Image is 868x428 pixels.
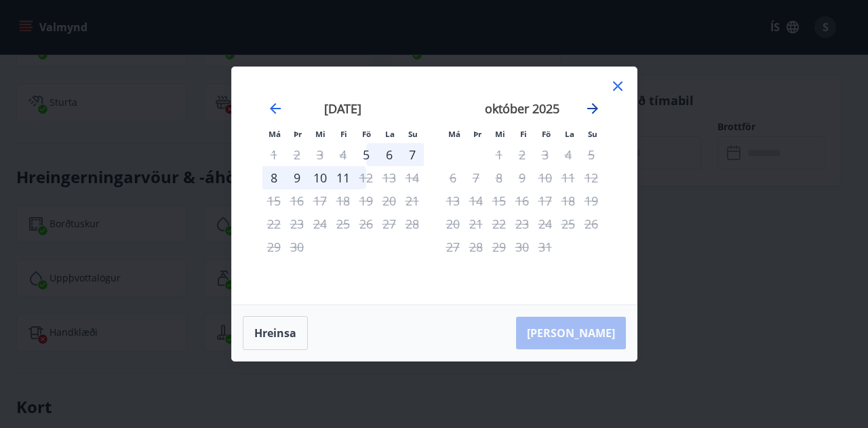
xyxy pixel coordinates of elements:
small: Þr [294,129,302,139]
td: Not available. mánudagur, 22. september 2025 [262,212,285,235]
td: Not available. laugardagur, 18. október 2025 [557,189,580,212]
strong: [DATE] [324,100,361,117]
td: Not available. fimmtudagur, 25. september 2025 [332,212,355,235]
td: Not available. þriðjudagur, 21. október 2025 [465,212,488,235]
div: 10 [309,166,332,189]
div: 9 [285,166,309,189]
button: Hreinsa [243,316,308,350]
small: Su [408,129,418,139]
td: Not available. fimmtudagur, 2. október 2025 [511,143,534,166]
td: Not available. miðvikudagur, 1. október 2025 [488,143,511,166]
td: Not available. sunnudagur, 19. október 2025 [580,189,603,212]
td: Not available. fimmtudagur, 16. október 2025 [511,189,534,212]
td: Not available. þriðjudagur, 7. október 2025 [465,166,488,189]
td: Not available. fimmtudagur, 23. október 2025 [511,212,534,235]
small: Þr [473,129,481,139]
small: La [385,129,395,139]
td: Not available. mánudagur, 1. september 2025 [262,143,285,166]
td: Choose miðvikudagur, 10. september 2025 as your check-in date. It’s available. [309,166,332,189]
div: Calendar [248,83,620,288]
td: Not available. föstudagur, 31. október 2025 [534,235,557,258]
td: Not available. mánudagur, 20. október 2025 [441,212,465,235]
small: Mi [495,129,505,139]
td: Choose föstudagur, 5. september 2025 as your check-in date. It’s available. [355,143,378,166]
td: Not available. mánudagur, 13. október 2025 [441,189,465,212]
strong: október 2025 [485,100,559,117]
td: Not available. föstudagur, 24. október 2025 [534,212,557,235]
td: Not available. laugardagur, 27. september 2025 [378,212,401,235]
small: Mi [315,129,325,139]
td: Choose þriðjudagur, 9. september 2025 as your check-in date. It’s available. [285,166,309,189]
td: Not available. fimmtudagur, 9. október 2025 [511,166,534,189]
td: Not available. föstudagur, 19. september 2025 [355,189,378,212]
td: Not available. föstudagur, 12. september 2025 [355,166,378,189]
td: Not available. mánudagur, 27. október 2025 [441,235,465,258]
td: Choose sunnudagur, 7. september 2025 as your check-in date. It’s available. [401,143,424,166]
td: Not available. sunnudagur, 14. september 2025 [401,166,424,189]
td: Not available. miðvikudagur, 15. október 2025 [488,189,511,212]
td: Not available. miðvikudagur, 8. október 2025 [488,166,511,189]
td: Not available. miðvikudagur, 3. september 2025 [309,143,332,166]
td: Not available. þriðjudagur, 16. september 2025 [285,189,309,212]
small: Fi [340,129,347,139]
small: Má [448,129,460,139]
td: Not available. fimmtudagur, 18. september 2025 [332,189,355,212]
td: Not available. laugardagur, 25. október 2025 [557,212,580,235]
small: La [565,129,574,139]
td: Not available. laugardagur, 4. október 2025 [557,143,580,166]
td: Not available. miðvikudagur, 24. september 2025 [309,212,332,235]
td: Not available. þriðjudagur, 14. október 2025 [465,189,488,212]
td: Not available. mánudagur, 29. september 2025 [262,235,285,258]
td: Not available. fimmtudagur, 4. september 2025 [332,143,355,166]
td: Not available. sunnudagur, 21. september 2025 [401,189,424,212]
div: Move forward to switch to the next month. [585,100,601,117]
div: 11 [332,166,355,189]
td: Not available. föstudagur, 17. október 2025 [534,189,557,212]
td: Choose mánudagur, 8. september 2025 as your check-in date. It’s available. [262,166,285,189]
small: Fö [542,129,551,139]
td: Choose laugardagur, 6. september 2025 as your check-in date. It’s available. [378,143,401,166]
td: Not available. mánudagur, 15. september 2025 [262,189,285,212]
td: Not available. þriðjudagur, 28. október 2025 [465,235,488,258]
small: Fö [362,129,371,139]
td: Not available. þriðjudagur, 2. september 2025 [285,143,309,166]
td: Not available. sunnudagur, 5. október 2025 [580,143,603,166]
td: Not available. miðvikudagur, 17. september 2025 [309,189,332,212]
td: Not available. þriðjudagur, 23. september 2025 [285,212,309,235]
td: Not available. mánudagur, 6. október 2025 [441,166,465,189]
small: Su [588,129,597,139]
td: Not available. föstudagur, 3. október 2025 [534,143,557,166]
td: Choose fimmtudagur, 11. september 2025 as your check-in date. It’s available. [332,166,355,189]
td: Not available. miðvikudagur, 29. október 2025 [488,235,511,258]
td: Not available. laugardagur, 11. október 2025 [557,166,580,189]
div: Aðeins útritun í boði [355,166,378,189]
td: Not available. sunnudagur, 28. september 2025 [401,212,424,235]
div: 6 [378,143,401,166]
small: Má [269,129,281,139]
td: Not available. fimmtudagur, 30. október 2025 [511,235,534,258]
td: Not available. laugardagur, 20. september 2025 [378,189,401,212]
td: Not available. þriðjudagur, 30. september 2025 [285,235,309,258]
small: Fi [520,129,527,139]
td: Not available. sunnudagur, 26. október 2025 [580,212,603,235]
div: 8 [262,166,285,189]
div: 7 [401,143,424,166]
td: Not available. föstudagur, 10. október 2025 [534,166,557,189]
td: Not available. laugardagur, 13. september 2025 [378,166,401,189]
td: Not available. sunnudagur, 12. október 2025 [580,166,603,189]
div: Move backward to switch to the previous month. [267,100,283,117]
div: Aðeins innritun í boði [355,143,378,166]
td: Not available. föstudagur, 26. september 2025 [355,212,378,235]
td: Not available. miðvikudagur, 22. október 2025 [488,212,511,235]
